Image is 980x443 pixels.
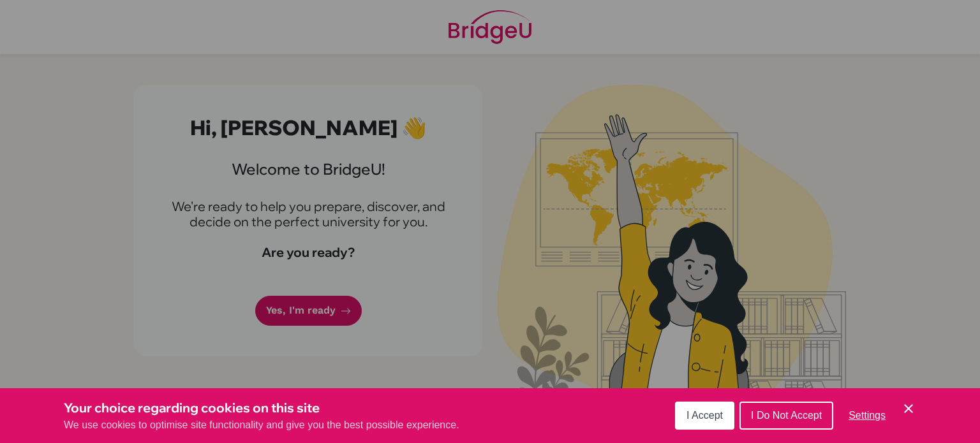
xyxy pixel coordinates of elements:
button: I Do Not Accept [739,402,833,430]
span: I Accept [687,410,723,421]
span: Settings [849,410,886,421]
h3: Your choice regarding cookies on this site [64,398,459,418]
button: I Accept [675,402,734,430]
button: Save and close [901,401,916,416]
span: I Do Not Accept [751,410,822,421]
p: We use cookies to optimise site functionality and give you the best possible experience. [64,418,459,433]
button: Settings [838,403,896,428]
